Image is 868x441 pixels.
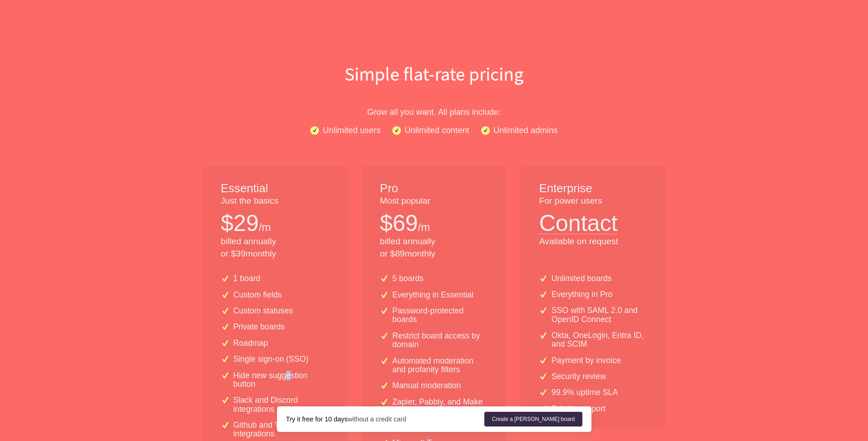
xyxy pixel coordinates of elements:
h1: Enterprise [539,180,647,197]
p: 5 boards [392,274,423,283]
p: Just the basics [221,195,329,207]
p: Single sign-on (SSO) [233,355,308,364]
p: Unlimited content [405,123,469,137]
p: Unlimited admins [493,123,558,137]
p: For power users [539,195,647,207]
p: Hide new suggestion button [233,371,329,389]
p: Most popular [380,195,488,207]
p: $ 29 [221,207,259,239]
p: Okta, OneLogin, Entra ID, and SCIM [551,331,647,349]
p: $ 69 [380,207,418,239]
p: Payment by invoice [551,356,621,365]
p: Private boards [233,323,285,331]
p: billed annually or $ 39 monthly [221,236,329,260]
p: Slack and Discord integrations [233,396,329,414]
p: 99.9% uptime SLA [551,388,618,397]
p: Priority support [551,405,605,413]
button: Contact [539,207,617,234]
p: Automated moderation and profanity filters [392,357,488,374]
p: Grow all you want. All plans include: [143,105,726,118]
p: 1 board [233,274,261,283]
p: Zapier, Pabbly, and Make integrations [392,398,488,415]
p: Everything in Pro [551,290,612,299]
a: Create a [PERSON_NAME] board [484,412,582,426]
h1: Pro [380,180,488,197]
p: /m [418,220,430,235]
h1: Simple flat-rate pricing [143,61,726,87]
p: Unlimited users [323,123,380,137]
p: Everything in Essential [392,291,473,299]
p: SSO with SAML 2.0 and OpenID Connect [551,306,647,324]
p: Available on request [539,236,647,248]
p: Custom statuses [233,307,293,315]
p: Unlimited boards [551,274,611,283]
h1: Essential [221,180,329,197]
p: Roadmap [233,339,268,348]
strong: Try it free for 10 days [286,415,348,423]
div: without a credit card [286,415,485,424]
p: Restrict board access by domain [392,332,488,349]
p: /m [259,220,271,235]
p: Manual moderation [392,381,461,390]
p: Security review [551,372,606,381]
p: Custom fields [233,291,282,299]
p: billed annually or $ 89 monthly [380,236,488,260]
p: Password-protected boards [392,307,488,324]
